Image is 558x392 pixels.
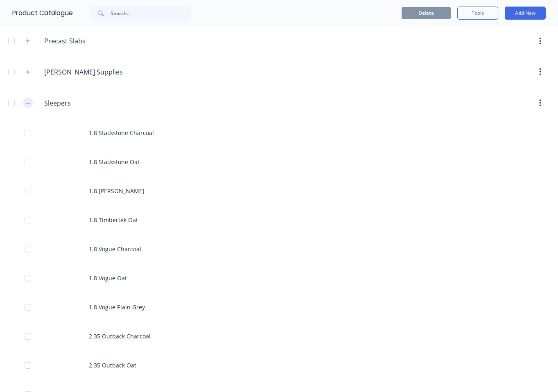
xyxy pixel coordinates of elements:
[44,36,141,46] input: Enter category name
[111,5,192,21] input: Search...
[44,98,141,108] input: Enter category name
[457,7,498,20] button: Tools
[505,7,546,20] button: Add New
[402,7,451,19] button: Delete
[44,67,141,77] input: Enter category name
